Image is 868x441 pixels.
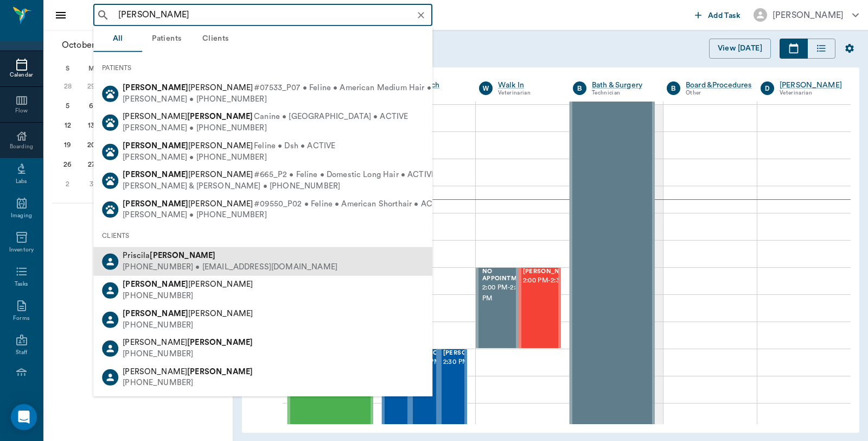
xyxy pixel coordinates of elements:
div: Technician [404,89,463,98]
span: [PERSON_NAME] [123,367,253,375]
span: [PERSON_NAME] [123,142,253,150]
span: [PERSON_NAME] [123,310,253,318]
div: Sunday, September 28, 2025 [60,79,75,94]
div: Other [686,89,752,98]
div: Open Intercom Messenger [11,404,37,430]
button: Clear [413,8,429,23]
div: [PHONE_NUMBER] • [EMAIL_ADDRESS][DOMAIN_NAME] [123,262,337,273]
b: [PERSON_NAME] [123,84,188,92]
div: Monday, October 20, 2025 [84,137,99,153]
span: NO APPOINTMENT! [482,268,532,282]
div: [PHONE_NUMBER] [123,377,253,389]
b: [PERSON_NAME] [187,338,253,346]
b: [PERSON_NAME] [123,142,188,150]
span: October [60,37,97,53]
button: All [93,26,142,52]
b: [PERSON_NAME] [187,112,253,121]
div: NOT_CONFIRMED, 2:30 PM - 3:00 PM [439,349,467,430]
div: Imaging [11,212,32,220]
button: Patients [142,26,191,52]
div: W [479,81,493,95]
div: [PERSON_NAME] • [PHONE_NUMBER] [123,152,335,163]
div: Technician [592,89,650,98]
div: Tasks [15,280,28,288]
button: [PERSON_NAME] [745,5,867,25]
b: [PERSON_NAME] [123,199,188,207]
button: October2025 [56,34,137,56]
span: [PERSON_NAME] [123,112,253,121]
b: [PERSON_NAME] [123,171,188,179]
div: Sunday, October 12, 2025 [60,118,75,133]
span: [PERSON_NAME] [123,171,253,179]
span: Feline • Dsh • ACTIVE [254,141,335,152]
div: Veterinarian [780,89,842,98]
button: Clients [191,26,240,52]
div: Monday, September 29, 2025 [84,79,99,94]
div: PATIENTS [93,56,432,79]
div: D [761,81,774,95]
button: Add Task [691,5,745,25]
div: Inventory [9,246,34,254]
div: Monday, October 13, 2025 [84,118,99,133]
div: Sunday, October 26, 2025 [60,157,75,172]
div: Staff [16,349,27,357]
div: Sunday, October 5, 2025 [60,98,75,114]
div: B [667,81,680,95]
b: [PERSON_NAME] [150,251,215,260]
b: [PERSON_NAME] [187,367,253,375]
div: Sunday, November 2, 2025 [60,177,75,192]
span: [PERSON_NAME] [123,84,253,92]
div: Forms [13,314,29,323]
div: Sunday, October 19, 2025 [60,137,75,153]
button: Close drawer [50,4,72,26]
div: [PHONE_NUMBER] [123,319,253,331]
button: View [DATE] [709,39,771,59]
div: [PERSON_NAME] • [PHONE_NUMBER] [123,210,449,221]
span: 2:00 PM - 2:30 PM [523,275,577,286]
span: [PERSON_NAME] [443,350,497,357]
div: Labs [16,178,27,186]
span: Priscila [123,251,215,260]
div: [PERSON_NAME] [773,9,844,22]
span: #665_P2 • Feline • Domestic Long Hair • ACTIVE [254,169,436,181]
a: Bath & Surgery [592,80,650,91]
a: Appt Tech [404,80,463,91]
div: BOOKED, 2:00 PM - 2:30 PM [476,267,519,349]
span: [PERSON_NAME] [523,268,577,275]
span: [PERSON_NAME] [123,280,253,288]
div: Monday, October 27, 2025 [84,157,99,172]
span: 2:30 PM - 3:00 PM [443,357,497,368]
span: 2:00 PM - 2:30 PM [482,282,532,304]
a: [PERSON_NAME] [780,80,842,91]
div: Monday, November 3, 2025 [84,177,99,192]
input: Search [114,8,429,23]
div: [PHONE_NUMBER] [123,349,253,360]
span: #09550_P02 • Feline • American Shorthair • ACTIVE [254,198,449,210]
div: [PHONE_NUMBER] [123,291,253,302]
div: CLIENTS [93,224,432,247]
div: Monday, October 6, 2025 [84,98,99,114]
span: Canine • [GEOGRAPHIC_DATA] • ACTIVE [254,111,408,123]
div: M [80,60,104,77]
div: [PERSON_NAME] & [PERSON_NAME] • [PHONE_NUMBER] [123,181,436,192]
div: B [573,81,586,95]
div: [PERSON_NAME] • [PHONE_NUMBER] [123,93,462,105]
a: Board &Procedures [686,80,752,91]
span: [PERSON_NAME] [123,199,253,207]
span: #07533_P07 • Feline • American Medium Hair • ACTIVE [254,83,462,94]
div: NOT_CONFIRMED, 2:00 PM - 2:30 PM [519,267,561,349]
a: Walk In [498,80,557,91]
div: Veterinarian [498,89,557,98]
div: S [56,60,80,77]
b: [PERSON_NAME] [123,310,188,318]
div: [PERSON_NAME] • [PHONE_NUMBER] [123,123,408,134]
b: [PERSON_NAME] [123,280,188,288]
span: [PERSON_NAME] [123,338,253,346]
